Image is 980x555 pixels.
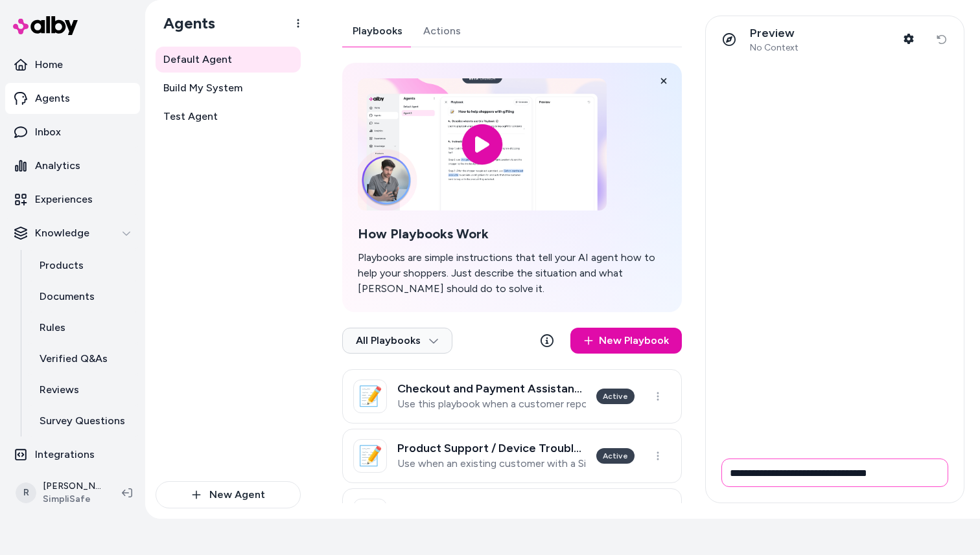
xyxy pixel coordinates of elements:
a: Verified Q&As [27,343,140,374]
p: Survey Questions [40,413,125,429]
a: Documents [27,281,140,312]
a: 📝Product Support / Device TroubleshootingUse when an existing customer with a Simplisafe system i... [342,429,682,483]
h3: Checkout and Payment Assistance [397,382,586,395]
div: Active [596,389,635,404]
input: Write your prompt here [721,459,948,487]
a: Reviews [27,374,140,405]
p: Analytics [35,158,80,174]
button: New Agent [156,481,301,508]
a: Default Agent [156,47,301,73]
div: 📝 [353,379,387,413]
h2: How Playbooks Work [358,226,666,242]
span: Build My System [163,80,242,96]
p: [PERSON_NAME] [43,480,101,493]
span: Default Agent [163,52,232,67]
h3: Product Support / Device Troubleshooting [397,442,586,455]
a: Rules [27,312,140,343]
a: 📝Checkout and Payment AssistanceUse this playbook when a customer reports issues or errors during... [342,369,682,424]
a: Experiences [5,184,140,215]
div: 📝 [353,499,387,532]
h1: Agents [153,14,215,33]
p: Experiences [35,192,93,207]
p: Preview [750,26,799,41]
h3: Monitoring Plan Subscription Change [397,501,586,514]
span: All Playbooks [356,334,439,347]
button: All Playbooks [342,328,452,354]
span: R [16,482,36,503]
a: Actions [413,16,471,47]
a: Integrations [5,439,140,470]
span: Test Agent [163,109,218,124]
div: Active [596,448,635,464]
p: Use this playbook when a customer reports issues or errors during the checkout process, such as p... [397,398,586,411]
a: Agents [5,83,140,114]
a: Home [5,49,140,80]
a: Analytics [5,150,140,181]
p: Agents [35,91,70,106]
a: Inbox [5,117,140,148]
button: Knowledge [5,218,140,249]
p: Verified Q&As [40,351,108,367]
a: 📝Monitoring Plan Subscription Change [342,488,682,543]
a: Playbooks [342,16,413,47]
span: No Context [750,42,799,54]
p: Playbooks are simple instructions that tell your AI agent how to help your shoppers. Just describ... [358,250,666,297]
a: Build My System [156,75,301,101]
p: Knowledge [35,225,89,241]
p: Rules [40,320,65,335]
p: Documents [40,289,95,304]
div: 📝 [353,439,387,473]
p: Reviews [40,382,79,398]
img: alby Logo [13,16,78,35]
a: Survey Questions [27,405,140,436]
p: Products [40,258,84,273]
span: SimpliSafe [43,493,101,506]
p: Home [35,57,63,73]
a: Test Agent [156,104,301,130]
p: Inbox [35,124,61,140]
p: Integrations [35,447,95,462]
a: Products [27,250,140,281]
button: R[PERSON_NAME]SimpliSafe [8,472,111,514]
a: New Playbook [570,328,682,354]
p: Use when an existing customer with a Simplisafe system is having trouble getting a specific devic... [397,457,586,470]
